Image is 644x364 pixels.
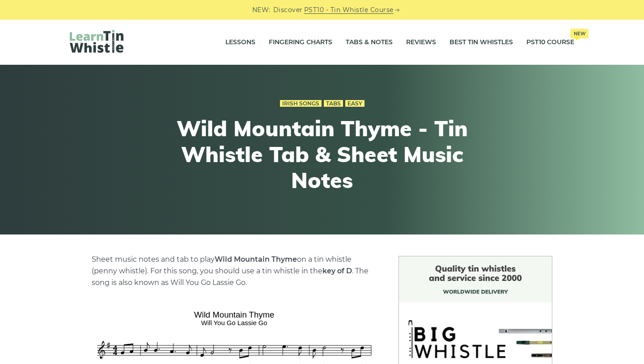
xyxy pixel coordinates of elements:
a: Reviews [406,31,436,54]
h1: Wild Mountain Thyme - Tin Whistle Tab & Sheet Music Notes [157,116,487,193]
a: Fingering Charts [269,31,332,54]
a: PST10 CourseNew [526,31,574,54]
a: Best Tin Whistles [449,31,513,54]
a: Irish Songs [280,100,322,107]
strong: Wild Mountain Thyme [215,255,297,264]
strong: key of D [322,267,352,275]
img: LearnTinWhistle.com [70,30,123,53]
p: Sheet music notes and tab to play on a tin whistle (penny whistle). For this song, you should use... [92,254,377,289]
a: Tabs [324,100,343,107]
a: Lessons [225,31,255,54]
a: Tabs & Notes [346,31,393,54]
span: New [570,29,589,38]
a: Easy [345,100,364,107]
